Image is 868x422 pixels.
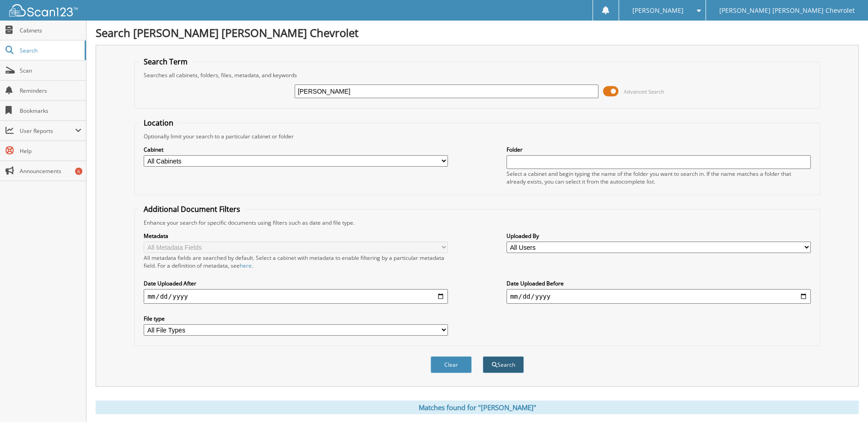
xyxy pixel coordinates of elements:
[632,8,684,13] span: [PERSON_NAME]
[822,378,868,422] iframe: Chat Widget
[139,118,178,128] legend: Location
[719,8,855,13] span: [PERSON_NAME] [PERSON_NAME] Chevrolet
[139,57,192,67] legend: Search Term
[483,356,524,373] button: Search
[507,146,811,153] label: Folder
[20,26,81,34] span: Cabinets
[20,67,81,74] span: Scan
[75,168,82,175] div: 6
[96,25,859,40] h1: Search [PERSON_NAME] [PERSON_NAME] Chevrolet
[507,170,811,185] div: Select a cabinet and begin typing the name of the folder you want to search in. If the name match...
[9,4,78,16] img: scan123-logo-white.svg
[144,146,448,153] label: Cabinet
[139,204,245,214] legend: Additional Document Filters
[144,232,448,240] label: Metadata
[507,232,811,240] label: Uploaded By
[624,88,664,95] span: Advanced Search
[139,71,815,79] div: Searches all cabinets, folders, files, metadata, and keywords
[20,47,80,54] span: Search
[139,219,815,227] div: Enhance your search for specific documents using filters such as date and file type.
[431,356,472,373] button: Clear
[144,254,448,269] div: All metadata fields are searched by default. Select a cabinet with metadata to enable filtering b...
[144,289,448,304] input: start
[20,147,81,155] span: Help
[240,262,252,269] a: here
[144,315,448,322] label: File type
[20,167,81,175] span: Announcements
[20,107,81,115] span: Bookmarks
[507,280,811,287] label: Date Uploaded Before
[20,127,75,135] span: User Reports
[139,132,815,140] div: Optionally limit your search to a particular cabinet or folder
[144,280,448,287] label: Date Uploaded After
[507,289,811,304] input: end
[20,87,81,95] span: Reminders
[96,401,859,414] div: Matches found for "[PERSON_NAME]"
